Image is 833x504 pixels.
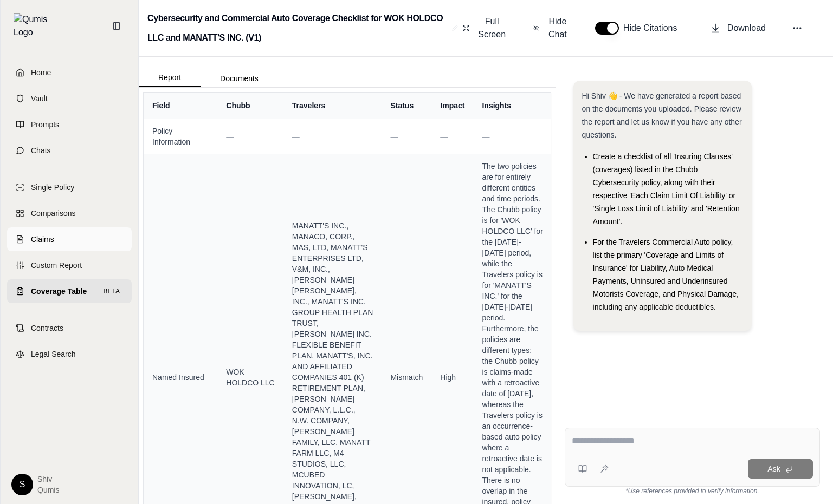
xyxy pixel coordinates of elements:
[458,11,512,45] button: Full Screen
[11,474,33,495] div: S
[7,87,132,110] a: Vault
[31,349,76,359] span: Legal Search
[767,464,780,473] span: Ask
[623,22,684,35] span: Hide Citations
[31,323,63,333] span: Contracts
[292,132,300,141] span: —
[283,93,382,119] th: Travelers
[31,182,74,193] span: Single Policy
[31,119,59,130] span: Prompts
[431,93,473,119] th: Impact
[482,132,489,141] span: —
[440,372,464,383] span: High
[748,459,813,479] button: Ask
[706,17,770,39] button: Download
[100,286,123,297] span: BETA
[37,485,59,495] span: Qumis
[108,17,125,35] button: Collapse sidebar
[147,9,448,48] h2: Cybersecurity and Commercial Auto Coverage Checklist for WOK HOLDCO LLC and MANATT'S INC. (V1)
[7,139,132,162] a: Chats
[226,132,234,141] span: —
[7,253,132,277] a: Custom Report
[31,145,51,156] span: Chats
[7,279,132,303] a: Coverage TableBETA
[7,316,132,340] a: Contracts
[7,61,132,84] a: Home
[31,260,82,271] span: Custom Report
[14,13,54,39] img: Qumis Logo
[7,175,132,199] a: Single Policy
[144,93,217,119] th: Field
[31,93,48,104] span: Vault
[201,70,278,87] button: Documents
[727,22,766,35] span: Download
[440,132,448,141] span: —
[593,152,740,226] span: Create a checklist of all 'Insuring Clauses' (coverages) listed in the Chubb Cybersecurity policy...
[473,93,552,119] th: Insights
[7,201,132,225] a: Comparisons
[152,126,209,147] span: Policy Information
[7,113,132,136] a: Prompts
[139,69,201,87] button: Report
[226,366,275,388] span: WOK HOLDCO LLC
[529,11,573,45] button: Hide Chat
[31,67,51,78] span: Home
[582,91,742,139] span: Hi Shiv 👋 - We have generated a report based on the documents you uploaded. Please review the rep...
[546,15,569,41] span: Hide Chat
[476,15,507,41] span: Full Screen
[390,372,423,383] span: Mismatch
[593,238,739,311] span: For the Travelers Commercial Auto policy, list the primary 'Coverage and Limits of Insurance' for...
[31,234,54,245] span: Claims
[7,227,132,251] a: Claims
[382,93,431,119] th: Status
[565,487,820,495] div: *Use references provided to verify information.
[37,474,59,485] span: Shiv
[217,93,283,119] th: Chubb
[7,342,132,366] a: Legal Search
[31,286,87,297] span: Coverage Table
[390,132,398,141] span: —
[152,372,209,383] span: Named Insured
[31,208,75,219] span: Comparisons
